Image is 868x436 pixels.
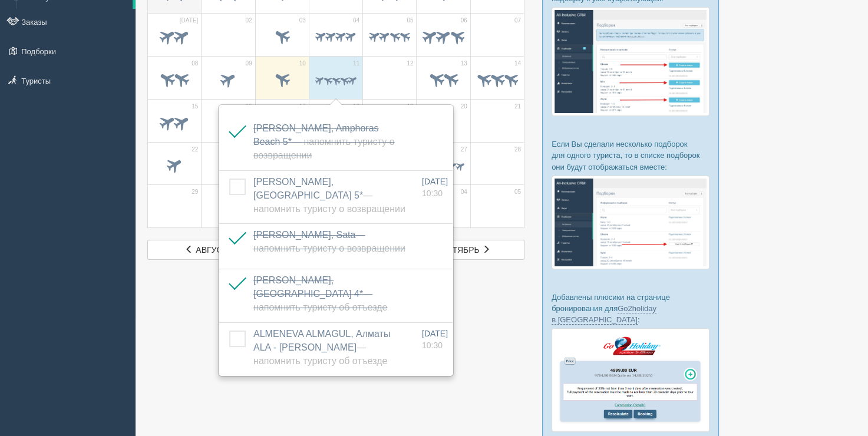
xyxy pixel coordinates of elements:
span: 04 [353,16,359,25]
span: [DATE] [422,177,448,186]
span: 04 [461,188,467,196]
span: 28 [514,146,521,154]
span: 15 [192,103,198,111]
a: [PERSON_NAME], Amphoras Beach 5*— Напомнить туристу о возвращении [253,123,395,160]
a: октябрь [407,240,524,260]
span: 10:30 [422,189,443,198]
span: 29 [192,188,198,196]
span: 17 [299,103,306,111]
span: 10:30 [422,341,443,350]
span: 05 [514,188,521,196]
p: Добавлены плюсики на странице бронирования для : [552,292,709,325]
span: 08 [192,60,198,68]
span: 21 [514,103,521,111]
img: %D0%BF%D0%BE%D0%B4%D0%B1%D0%BE%D1%80%D0%BA%D0%B0-%D1%82%D1%83%D1%80%D0%B8%D1%81%D1%82%D1%83-%D1%8... [552,7,709,116]
span: [PERSON_NAME], Sata [253,230,405,253]
span: 11 [353,60,359,68]
span: 03 [299,16,306,25]
a: [DATE] 10:30 [422,328,448,351]
a: [PERSON_NAME], [GEOGRAPHIC_DATA] 5*— Напомнить туристу о возвращении [253,177,405,214]
img: %D0%BF%D0%BE%D0%B4%D0%B1%D0%BE%D1%80%D0%BA%D0%B8-%D0%B3%D1%80%D1%83%D0%BF%D0%BF%D0%B0-%D1%81%D1%8... [552,176,709,269]
span: 16 [245,103,252,111]
span: [PERSON_NAME], [GEOGRAPHIC_DATA] 4* [253,275,387,312]
a: [PERSON_NAME], Sata— Напомнить туристу о возвращении [253,230,405,253]
img: go2holiday-proposal-for-travel-agency.png [552,328,709,432]
span: август [196,245,227,255]
p: Если Вы сделали несколько подборок для одного туриста, то в списке подборок они будут отображатьс... [552,138,709,172]
span: ALMENEVA ALMAGUL, Алматы ALA - [PERSON_NAME] [253,329,390,366]
span: 20 [461,103,467,111]
a: [PERSON_NAME], [GEOGRAPHIC_DATA] 4*— Напомнить туристу об отъезде [253,275,387,312]
span: 27 [461,146,467,154]
span: октябрь [441,245,479,255]
span: 14 [514,60,521,68]
span: 02 [245,16,252,25]
span: 19 [407,103,413,111]
a: [DATE] 10:30 [422,176,448,199]
span: 22 [192,146,198,154]
span: 13 [461,60,467,68]
span: — Напомнить туристу об отъезде [253,342,387,366]
span: 05 [407,16,413,25]
span: [PERSON_NAME], Amphoras Beach 5* [253,123,395,160]
a: Go2holiday в [GEOGRAPHIC_DATA] [552,304,656,325]
span: [DATE] [422,329,448,338]
span: [DATE] [180,16,198,25]
span: — Напомнить туристу о возвращении [253,137,395,160]
span: 07 [514,16,521,25]
a: ALMENEVA ALMAGUL, Алматы ALA - [PERSON_NAME]— Напомнить туристу об отъезде [253,329,390,366]
span: 06 [461,16,467,25]
span: 09 [245,60,252,68]
span: — Напомнить туристу о возвращении [253,190,405,214]
span: 12 [407,60,413,68]
span: 10 [299,60,306,68]
span: 18 [353,103,359,111]
a: август [147,240,265,260]
span: [PERSON_NAME], [GEOGRAPHIC_DATA] 5* [253,177,405,214]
